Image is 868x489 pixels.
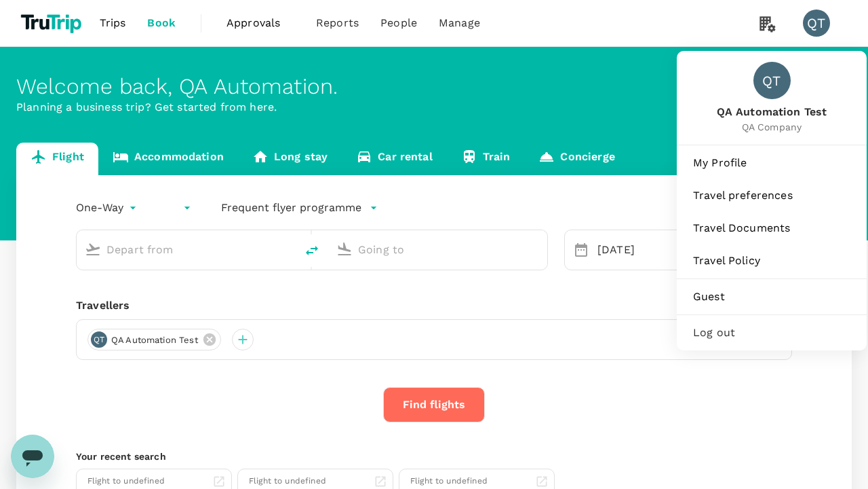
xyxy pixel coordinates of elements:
[316,15,359,31] span: Reports
[16,143,98,175] a: Flight
[524,143,629,175] a: Concierge
[717,120,827,134] span: QA Company
[682,318,861,348] div: Log out
[11,435,54,478] iframe: Button to launch messaging window
[693,220,850,236] span: Travel Documents
[682,213,861,243] a: Travel Documents
[439,15,480,31] span: Manage
[106,239,267,260] input: Depart from
[693,325,850,341] span: Log out
[803,10,830,37] div: QT
[380,15,417,31] span: People
[76,197,140,219] div: One-Way
[76,297,792,314] div: Travellers
[238,143,342,175] a: Long stay
[16,74,852,99] div: Welcome back , QA Automation .
[103,333,206,347] span: QA Automation Test
[221,200,378,216] button: Frequent flyer programme
[682,246,861,276] a: Travel Policy
[693,187,850,204] span: Travel preferences
[383,387,485,422] button: Find flights
[682,148,861,178] a: My Profile
[693,289,850,305] span: Guest
[753,62,791,99] div: QT
[296,234,328,267] button: delete
[693,253,850,269] span: Travel Policy
[147,15,176,31] span: Book
[447,143,525,175] a: Train
[91,331,107,348] div: QT
[682,282,861,312] a: Guest
[87,329,221,350] div: QTQA Automation Test
[358,239,519,260] input: Going to
[342,143,447,175] a: Car rental
[16,99,852,115] p: Planning a business trip? Get started from here.
[410,475,488,488] div: Flight to undefined
[538,248,540,251] button: Open
[717,105,827,120] span: QA Automation Test
[98,143,238,175] a: Accommodation
[693,155,850,171] span: My Profile
[592,236,683,264] div: [DATE]
[76,450,792,463] p: Your recent search
[87,475,165,488] div: Flight to undefined
[249,475,326,488] div: Flight to undefined
[100,15,126,31] span: Trips
[221,200,361,216] p: Frequent flyer programme
[682,181,861,211] a: Travel preferences
[286,248,289,251] button: Open
[16,8,89,38] img: TruTrip logo
[226,15,294,31] span: Approvals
